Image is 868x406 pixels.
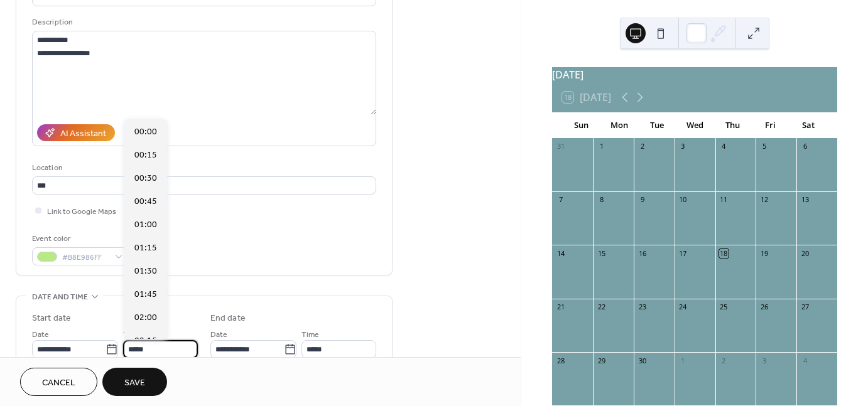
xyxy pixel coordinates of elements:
div: Sun [562,113,600,138]
span: 02:00 [134,311,157,324]
div: 26 [759,302,769,312]
div: 27 [800,302,810,312]
div: 10 [678,195,688,205]
div: 20 [800,248,810,258]
span: 00:00 [134,126,157,139]
div: Sat [789,113,827,138]
div: 21 [556,302,565,312]
div: 17 [678,248,688,258]
span: Time [123,328,141,341]
div: End date [210,312,246,325]
div: Location [32,161,374,174]
span: 01:00 [134,218,157,232]
div: 25 [719,302,729,312]
span: #B8E986FF [62,251,109,264]
button: AI Assistant [37,124,115,141]
div: 2 [637,142,647,151]
span: 02:15 [134,334,157,348]
span: Cancel [42,377,75,390]
div: 4 [719,142,729,151]
span: 00:15 [134,149,157,162]
div: 2 [719,356,729,365]
span: 01:30 [134,265,157,278]
div: 5 [759,142,769,151]
button: Cancel [20,368,97,396]
div: 1 [678,356,688,365]
div: 16 [637,248,647,258]
div: 7 [556,195,565,205]
span: Time [301,328,319,341]
div: 22 [597,302,606,312]
div: 9 [637,195,647,205]
span: Link to Google Maps [47,205,116,218]
div: 18 [719,248,729,258]
div: 14 [556,248,565,258]
button: Save [102,368,167,396]
div: 11 [719,195,729,205]
div: 13 [800,195,810,205]
div: 3 [759,356,769,365]
span: 01:45 [134,288,157,301]
div: AI Assistant [60,127,106,141]
div: 29 [597,356,606,365]
div: 30 [637,356,647,365]
div: Mon [600,113,637,138]
span: Save [124,377,145,390]
div: [DATE] [552,67,837,82]
div: Event color [32,232,126,245]
span: 00:45 [134,195,157,208]
div: Wed [676,113,713,138]
span: Date and time [32,291,88,304]
div: 23 [637,302,647,312]
div: 15 [597,248,606,258]
span: Date [210,328,227,341]
div: Tue [638,113,676,138]
div: 4 [800,356,810,365]
span: 01:15 [134,242,157,255]
div: Description [32,16,374,29]
div: 8 [597,195,606,205]
div: Fri [751,113,789,138]
span: 00:30 [134,172,157,185]
span: Date [32,328,49,341]
div: 6 [800,142,810,151]
div: 12 [759,195,769,205]
div: 28 [556,356,565,365]
div: 24 [678,302,688,312]
div: Thu [713,113,751,138]
div: Start date [32,312,71,325]
div: 3 [678,142,688,151]
div: 19 [759,248,769,258]
div: 31 [556,142,565,151]
div: 1 [597,142,606,151]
